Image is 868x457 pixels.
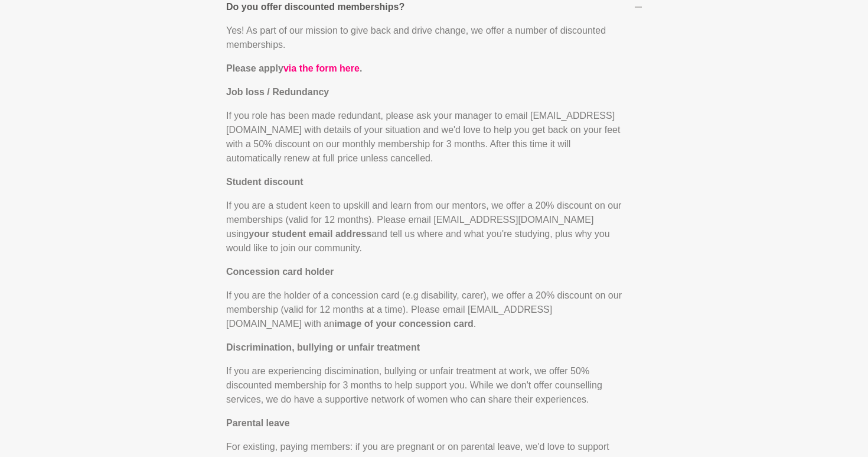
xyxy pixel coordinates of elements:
strong: image of your concession card [334,319,474,329]
strong: Discrimination, bullying or unfair treatment [226,342,420,352]
strong: Student discount [226,177,304,187]
strong: Job loss / Redundancy [226,87,329,97]
strong: Parental leave [226,418,290,428]
strong: Concession card holder [226,267,334,277]
p: Yes! As part of our mission to give back and drive change, we offer a number of discounted member... [226,24,623,52]
a: via the form here [283,63,360,73]
strong: your student email address [249,229,371,239]
p: If you are experiencing discimination, bullying or unfair treatment at work, we offer 50% discoun... [226,364,623,407]
p: If you role has been made redundant, please ask your manager to email [EMAIL_ADDRESS][DOMAIN_NAME... [226,109,623,166]
p: If you are the holder of a concession card (e.g disability, carer), we offer a 20% discount on ou... [226,289,623,331]
p: If you are a student keen to upskill and learn from our mentors, we offer a 20% discount on our m... [226,199,623,255]
strong: Please apply . [226,63,362,73]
